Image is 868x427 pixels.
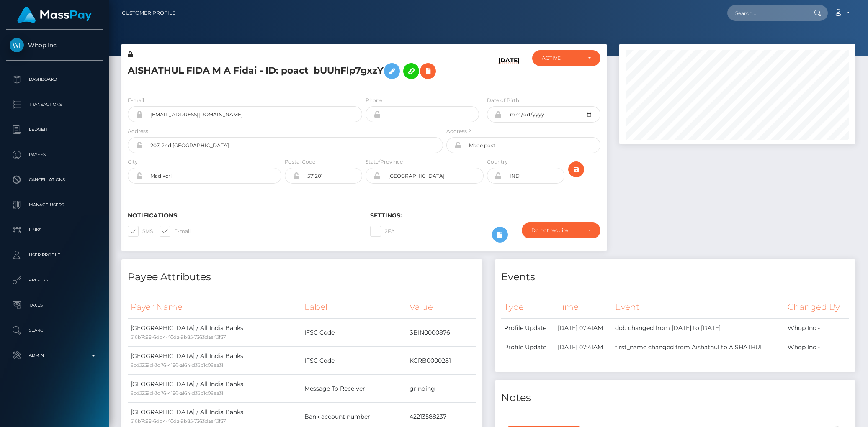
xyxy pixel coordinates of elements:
small: 516b7c98-6dd4-40da-9b85-7363dae42f37 [131,334,226,340]
label: Country [487,158,508,166]
h4: Events [501,270,850,284]
button: Do not require [522,222,600,238]
p: Payees [10,148,99,161]
td: first_name changed from Aishathul to AISHATHUL [612,338,785,357]
a: Manage Users [6,194,103,215]
small: 9cd2239d-3d76-4186-a164-d35b1c09ea31 [131,362,223,368]
td: IFSC Code [301,347,407,375]
th: Time [555,296,612,319]
h6: Settings: [370,212,600,219]
p: Admin [10,349,99,362]
p: Taxes [10,299,99,312]
small: 9cd2239d-3d76-4186-a164-d35b1c09ea31 [131,390,223,396]
td: Whop Inc - [785,319,849,338]
td: Profile Update [501,319,555,338]
label: City [128,158,138,166]
a: Ledger [6,119,103,140]
img: MassPay Logo [17,7,92,23]
td: Message To Receiver [301,375,407,403]
h5: AISHATHUL FIDA M A Fidai - ID: poact_bUUhFlp7gxzY [128,59,438,83]
th: Event [612,296,785,319]
p: Dashboard [10,73,99,86]
h6: Notifications: [128,212,358,219]
td: dob changed from [DATE] to [DATE] [612,319,785,338]
td: IFSC Code [301,319,407,347]
img: Whop Inc [10,38,24,52]
p: Ledger [10,123,99,136]
label: Address [128,128,148,135]
a: Links [6,220,103,240]
h4: Notes [501,391,850,405]
h4: Payee Attributes [128,270,476,284]
a: Dashboard [6,69,103,90]
p: Links [10,224,99,236]
th: Type [501,296,555,319]
td: grinding [407,375,476,403]
a: API Keys [6,270,103,291]
td: [GEOGRAPHIC_DATA] / All India Banks [128,347,301,375]
th: Label [301,296,407,319]
a: Customer Profile [122,4,175,22]
td: [DATE] 07:41AM [555,338,612,357]
label: Postal Code [285,158,315,166]
h6: [DATE] [498,57,520,86]
td: [DATE] 07:41AM [555,319,612,338]
label: SMS [128,226,153,237]
td: KGRB0000281 [407,347,476,375]
th: Changed By [785,296,849,319]
label: Phone [366,97,382,104]
a: User Profile [6,245,103,266]
label: E-mail [128,97,144,104]
p: Transactions [10,98,99,111]
a: Admin [6,345,103,366]
p: Search [10,324,99,337]
th: Payer Name [128,296,301,319]
a: Cancellations [6,169,103,190]
td: Profile Update [501,338,555,357]
td: Whop Inc - [785,338,849,357]
a: Taxes [6,295,103,316]
p: API Keys [10,274,99,286]
td: [GEOGRAPHIC_DATA] / All India Banks [128,375,301,403]
p: Manage Users [10,199,99,211]
td: [GEOGRAPHIC_DATA] / All India Banks [128,319,301,347]
label: E-mail [160,226,191,237]
p: User Profile [10,249,99,261]
th: Value [407,296,476,319]
button: ACTIVE [532,50,600,66]
label: Address 2 [446,128,471,135]
input: Search... [727,5,806,21]
small: 516b7c98-6dd4-40da-9b85-7363dae42f37 [131,418,226,424]
div: Do not require [531,227,581,234]
span: Whop Inc [6,41,103,49]
label: Date of Birth [487,97,519,104]
a: Payees [6,144,103,165]
div: ACTIVE [542,55,581,61]
a: Search [6,320,103,341]
p: Cancellations [10,174,99,186]
label: 2FA [370,226,395,237]
label: State/Province [366,158,403,166]
a: Transactions [6,94,103,115]
td: SBIN0000876 [407,319,476,347]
